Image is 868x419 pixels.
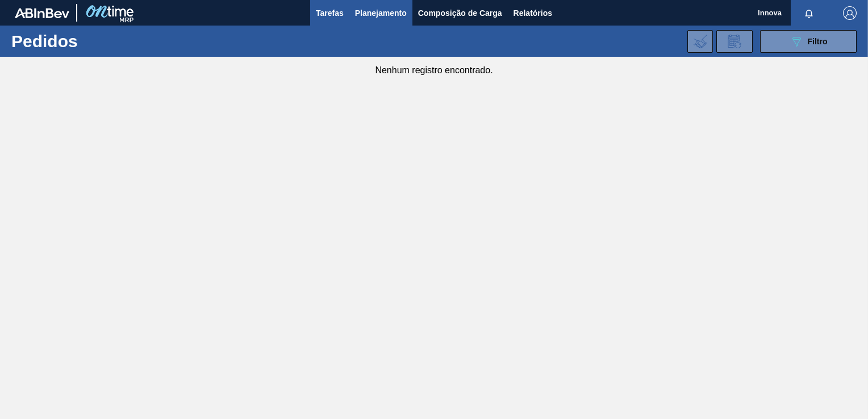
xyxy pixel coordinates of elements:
span: Composição de Carga [418,6,502,20]
div: Solicitação de Revisão de Pedidos [716,30,753,53]
span: Tarefas [316,6,344,20]
button: Notificações [791,5,827,21]
button: Filtro [760,30,857,53]
img: TNhmsLtSVTkK8tSr43FrP2fwEKptu5GPRR3wAAAABJRU5ErkJggg== [15,8,69,18]
h1: Pedidos [11,35,174,48]
div: Importar Negociações dos Pedidos [687,30,713,53]
span: Relatórios [514,6,552,20]
img: Logout [843,6,857,20]
span: Planejamento [355,6,407,20]
span: Filtro [808,37,828,46]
